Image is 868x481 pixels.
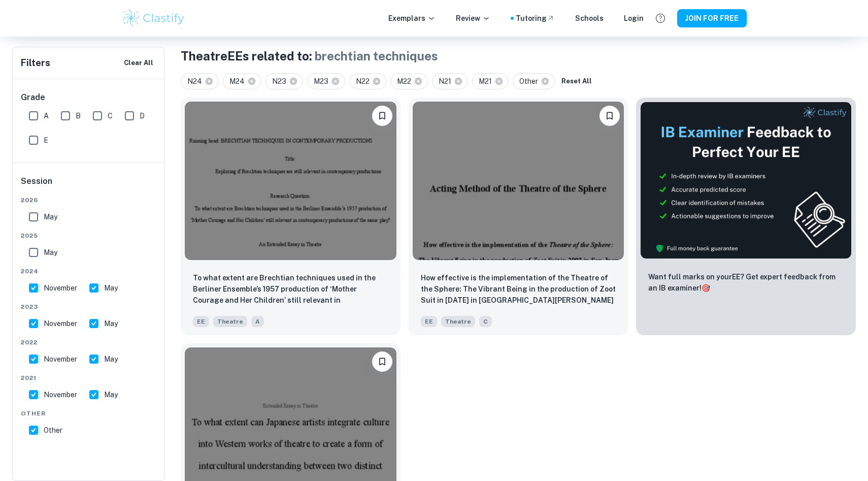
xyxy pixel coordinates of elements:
[372,106,392,126] button: Please log in to bookmark exemplars
[372,351,392,372] button: Please log in to bookmark exemplars
[397,76,416,87] span: M22
[251,316,264,327] span: A
[640,102,852,259] img: Thumbnail
[421,316,437,327] span: EE
[44,389,77,400] span: November
[44,211,57,222] span: May
[44,318,77,329] span: November
[409,98,628,335] a: Please log in to bookmark exemplarsHow effective is the implementation of the Theatre of the Sphe...
[193,316,209,327] span: EE
[21,56,50,70] h6: Filters
[390,73,428,89] div: M22
[181,73,219,89] div: N24
[185,102,396,260] img: Theatre EE example thumbnail: To what extent are Brechtian techniques
[44,110,49,121] span: A
[472,73,509,89] div: M21
[140,110,145,121] span: D
[44,247,57,258] span: May
[121,8,186,28] img: Clastify logo
[21,338,157,347] span: 2022
[21,196,157,205] span: 2026
[104,389,118,400] span: May
[265,73,303,89] div: N23
[44,282,77,294] span: November
[315,49,438,63] span: brechtian techniques
[575,13,604,24] a: Schools
[213,316,247,327] span: Theatre
[441,316,475,327] span: Theatre
[636,98,856,335] a: ThumbnailWant full marks on yourEE? Get expert feedback from an IB examiner!
[421,272,616,307] p: How effective is the implementation of the Theatre of the Sphere: The Vibrant Being in the produc...
[599,106,620,126] button: Please log in to bookmark exemplars
[314,76,333,87] span: M23
[44,135,48,146] span: E
[229,76,249,87] span: M24
[624,13,644,24] a: Login
[181,98,400,335] a: Please log in to bookmark exemplarsTo what extent are Brechtian techniques used in the Berliner E...
[108,110,113,121] span: C
[104,282,118,294] span: May
[479,76,496,87] span: M21
[21,302,157,311] span: 2023
[677,9,747,27] button: JOIN FOR FREE
[193,272,388,307] p: To what extent are Brechtian techniques used in the Berliner Ensemble’s 1957 production of ‘Mothe...
[21,231,157,240] span: 2025
[44,354,77,365] span: November
[21,373,157,382] span: 2021
[21,267,157,276] span: 2024
[456,13,490,24] p: Review
[648,271,844,294] p: Want full marks on your EE ? Get expert feedback from an IB examiner!
[104,318,118,329] span: May
[479,316,492,327] span: C
[439,76,456,87] span: N21
[181,47,856,65] h1: Theatre EEs related to:
[388,13,436,24] p: Exemplars
[76,110,81,121] span: B
[413,102,624,260] img: Theatre EE example thumbnail: How effective is the implementation of t
[121,55,156,71] button: Clear All
[21,91,157,104] h6: Grade
[559,74,594,89] button: Reset All
[702,284,710,292] span: 🎯
[272,76,291,87] span: N23
[307,73,345,89] div: M23
[21,175,157,196] h6: Session
[44,425,62,436] span: Other
[187,76,207,87] span: N24
[356,76,374,87] span: N22
[652,10,669,27] button: Help and Feedback
[519,76,543,87] span: Other
[513,73,555,89] div: Other
[349,73,386,89] div: N22
[21,409,157,418] span: Other
[104,354,118,365] span: May
[516,13,555,24] a: Tutoring
[223,73,261,89] div: M24
[432,73,468,89] div: N21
